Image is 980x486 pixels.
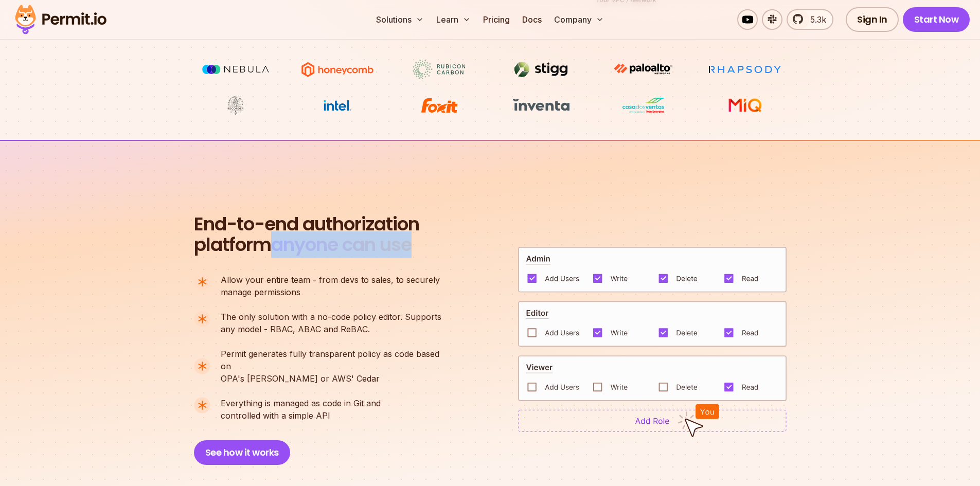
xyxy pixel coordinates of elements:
[194,440,290,465] button: See how it works
[221,348,450,385] p: OPA's [PERSON_NAME] or AWS' Cedar
[372,9,428,30] button: Solutions
[194,214,419,255] h2: platform
[903,7,970,32] a: Start Now
[299,60,376,79] img: Honeycomb
[479,9,514,30] a: Pricing
[221,311,441,335] p: any model - RBAC, ABAC and ReBAC.
[197,60,274,79] img: Nebula
[197,96,274,115] img: Maricopa County Recorder\'s Office
[401,60,478,79] img: Rubicon
[221,311,441,323] span: The only solution with a no-code policy editor. Supports
[432,9,475,30] button: Learn
[221,348,450,372] span: Permit generates fully transparent policy as code based on
[221,274,440,298] p: manage permissions
[503,60,580,79] img: Stigg
[194,214,419,235] span: End-to-end authorization
[221,397,381,409] span: Everything is managed as code in Git and
[221,274,440,286] span: Allow your entire team - from devs to sales, to securely
[221,397,381,422] p: controlled with a simple API
[503,96,580,114] img: inventa
[518,9,546,30] a: Docs
[787,9,833,30] a: 5.3k
[846,7,899,32] a: Sign In
[710,97,779,114] img: MIQ
[604,60,682,78] img: paloalto
[271,231,412,258] span: anyone can use
[10,2,111,37] img: Permit logo
[804,13,826,26] span: 5.3k
[550,9,608,30] button: Company
[706,60,783,79] img: Rhapsody Health
[604,96,682,115] img: Casa dos Ventos
[299,96,376,115] img: Intel
[401,96,478,115] img: Foxit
